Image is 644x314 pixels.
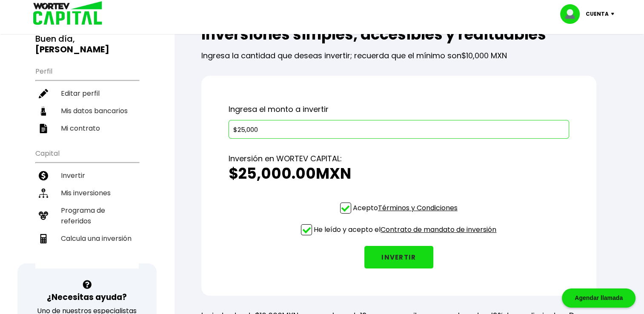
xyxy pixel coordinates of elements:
[353,203,458,213] p: Acepto
[35,184,139,202] a: Mis inversiones
[314,224,496,235] p: He leído y acepto el
[364,246,433,268] button: INVERTIR
[39,211,48,220] img: recomiendanos-icon.9b8e9327.svg
[35,85,139,102] a: Editar perfil
[562,288,635,308] div: Agendar llamada
[35,62,139,137] ul: Perfil
[609,13,620,15] img: icon-down
[201,43,596,62] p: Ingresa la cantidad que deseas invertir; recuerda que el mínimo son
[461,50,507,61] span: $10,000 MXN
[560,4,586,24] img: profile-image
[229,152,569,165] p: Inversión en WORTEV CAPITAL:
[39,171,48,180] img: invertir-icon.b3b967d7.svg
[586,8,609,20] p: Cuenta
[35,102,139,120] a: Mis datos bancarios
[35,144,139,268] ul: Capital
[39,89,48,98] img: editar-icon.952d3147.svg
[201,26,596,43] h2: Inversiones simples, accesibles y redituables
[35,167,139,184] a: Invertir
[39,234,48,243] img: calculadora-icon.17d418c4.svg
[35,34,139,55] h3: Buen día,
[39,124,48,133] img: contrato-icon.f2db500c.svg
[35,230,139,247] a: Calcula una inversión
[381,225,496,234] a: Contrato de mandato de inversión
[39,106,48,116] img: datos-icon.10cf9172.svg
[47,291,127,303] h3: ¿Necesitas ayuda?
[39,188,48,198] img: inversiones-icon.6695dc30.svg
[229,103,569,116] p: Ingresa el monto a invertir
[229,165,569,182] h2: $25,000.00 MXN
[35,120,139,137] a: Mi contrato
[35,43,109,55] b: [PERSON_NAME]
[378,203,458,213] a: Términos y Condiciones
[35,202,139,230] a: Programa de referidos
